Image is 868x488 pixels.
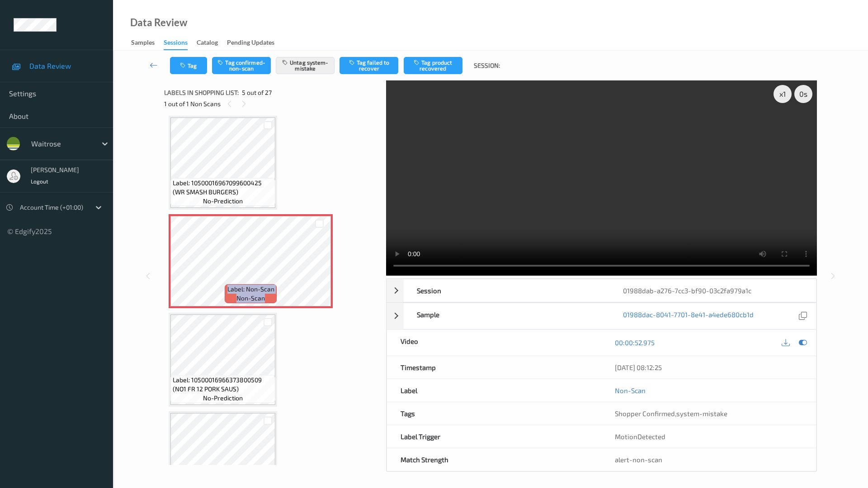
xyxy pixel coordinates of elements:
span: Session: [474,61,500,70]
div: 1 out of 1 Non Scans [164,98,380,109]
span: Label: Non-Scan [227,285,274,294]
span: no-prediction [203,394,243,403]
button: Untag system-mistake [276,57,335,74]
div: Sessions [164,38,188,50]
div: Label [387,379,602,402]
div: Timestamp [387,356,602,379]
div: Match Strength [387,448,602,471]
span: Label: 10500016966373800509 (NO1 FR 12 PORK SAUS) [173,375,273,394]
div: Video [387,330,602,356]
div: Sample01988dac-8041-7701-8e41-a4ede680cb1d [387,303,816,329]
div: Label Trigger [387,425,602,448]
div: [DATE] 08:12:25 [615,363,802,372]
span: , [615,409,727,418]
div: Samples [131,38,155,49]
div: 01988dab-a276-7cc3-bf90-03c2fa979a1c [609,279,816,302]
div: x 1 [774,85,792,103]
div: MotionDetected [601,425,816,448]
a: Non-Scan [615,386,646,395]
span: non-scan [236,294,265,303]
a: Sessions [164,37,197,50]
div: Session [403,279,610,302]
div: Pending Updates [227,38,274,49]
button: Tag confirmed-non-scan [212,57,271,74]
span: Shopper Confirmed [615,409,675,418]
span: Labels in shopping list: [164,88,239,97]
button: Tag [170,57,207,74]
div: Data Review [130,18,187,27]
span: 5 out of 27 [242,88,272,97]
span: Label: 10500016967099600425 (WR SMASH BURGERS) [173,178,273,197]
div: Session01988dab-a276-7cc3-bf90-03c2fa979a1c [387,279,816,302]
div: Catalog [197,38,218,49]
div: Tags [387,402,602,425]
span: no-prediction [203,197,243,206]
div: 0 s [794,85,812,103]
div: alert-non-scan [615,455,802,464]
a: 00:00:52.975 [615,338,655,347]
a: 01988dac-8041-7701-8e41-a4ede680cb1d [623,310,754,322]
a: Samples [131,37,164,49]
a: Pending Updates [227,37,283,49]
button: Tag product recovered [404,57,462,74]
div: Sample [403,303,610,329]
button: Tag failed to recover [340,57,398,74]
span: system-mistake [676,409,727,418]
a: Catalog [197,37,227,49]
